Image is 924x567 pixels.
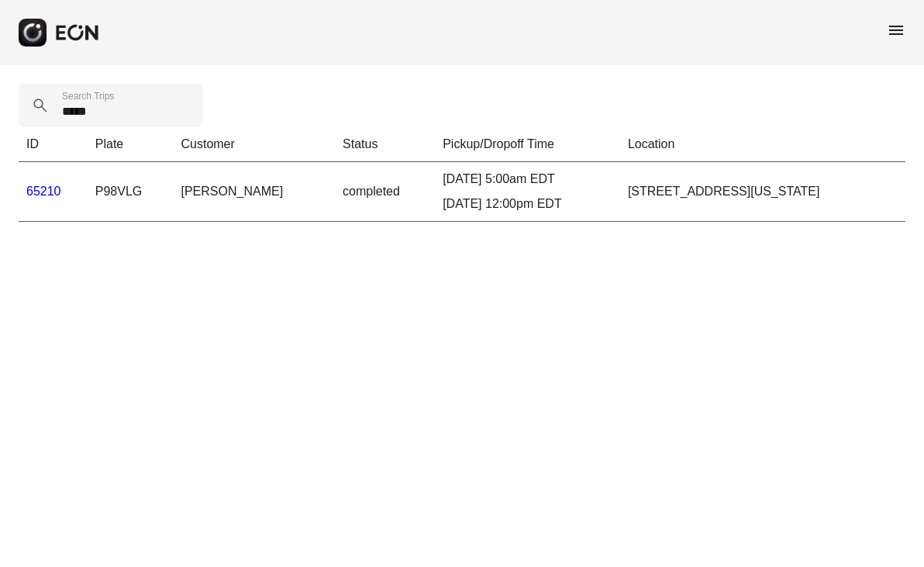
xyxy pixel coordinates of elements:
th: ID [19,127,88,162]
th: Pickup/Dropoff Time [435,127,620,162]
span: menu [887,21,905,40]
td: [STREET_ADDRESS][US_STATE] [620,162,905,222]
th: Status [335,127,435,162]
a: 65210 [26,185,61,198]
td: P98VLG [88,162,174,222]
div: [DATE] 12:00pm EDT [443,195,612,213]
div: [DATE] 5:00am EDT [443,170,612,188]
label: Search Trips [62,90,114,102]
td: completed [335,162,435,222]
th: Location [620,127,905,162]
th: Customer [173,127,335,162]
td: [PERSON_NAME] [173,162,335,222]
th: Plate [88,127,174,162]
